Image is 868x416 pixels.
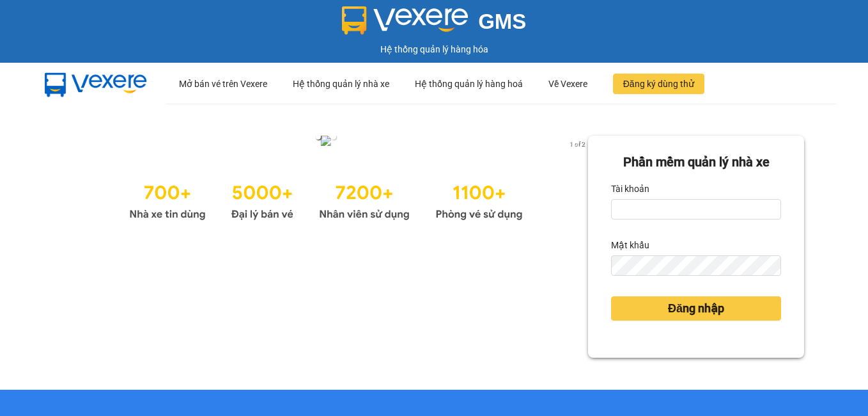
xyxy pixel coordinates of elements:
[668,300,724,317] span: Đăng nhập
[3,42,865,56] div: Hệ thống quản lý hàng hóa
[570,136,588,150] button: next slide / item
[623,77,694,91] span: Đăng ký dùng thử
[611,199,781,220] input: Tài khoản
[611,235,649,255] label: Mật khẩu
[478,10,526,33] span: GMS
[611,255,781,276] input: Mật khẩu
[611,179,649,199] label: Tài khoản
[566,136,588,152] p: 1 of 2
[342,19,527,29] a: GMS
[611,296,781,321] button: Đăng nhập
[342,6,469,35] img: logo 2
[548,63,587,104] div: Về Vexere
[64,136,82,150] button: previous slide / item
[32,63,160,105] img: mbUUG5Q.png
[179,63,267,104] div: Mở bán vé trên Vexere
[415,63,523,104] div: Hệ thống quản lý hàng hoá
[331,134,336,140] li: slide item 2
[316,134,321,140] li: slide item 1
[611,152,781,172] div: Phần mềm quản lý nhà xe
[613,74,704,94] button: Đăng ký dùng thử
[293,63,389,104] div: Hệ thống quản lý nhà xe
[129,175,523,224] img: Statistics.png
